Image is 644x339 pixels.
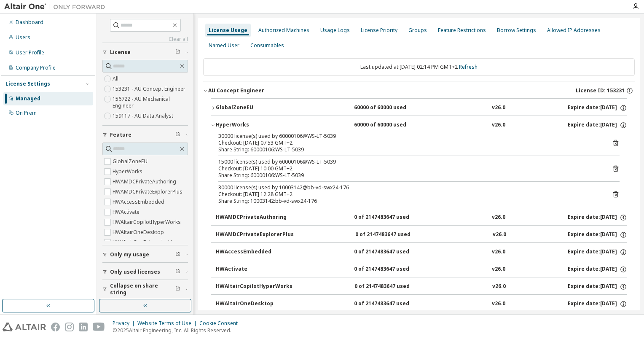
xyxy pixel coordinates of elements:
[250,42,284,49] div: Consumables
[16,19,43,26] div: Dashboard
[175,286,180,293] span: Clear filter
[113,74,120,84] label: All
[216,104,292,112] div: GlobalZoneEU
[218,191,599,198] div: Checkout: [DATE] 12:28 GMT+2
[354,300,430,308] div: 0 of 2147483647 used
[218,146,599,153] div: Share String: 60000106:WS-LT-5039
[216,214,292,221] div: HWAMDCPrivateAuthoring
[218,172,599,179] div: Share String: 60000106:WS-LT-5039
[113,167,144,177] label: HyperWorks
[209,42,239,49] div: Named User
[113,197,166,207] label: HWAccessEmbedded
[199,320,243,327] div: Cookie Consent
[16,110,37,116] div: On Prem
[354,104,430,112] div: 60000 of 60000 used
[216,121,292,129] div: HyperWorks
[137,320,199,327] div: Website Terms of Use
[175,251,180,258] span: Clear filter
[355,231,431,239] div: 0 of 2147483647 used
[216,300,292,308] div: HWAltairOneDesktop
[361,27,397,34] div: License Priority
[216,295,627,313] button: HWAltairOneDesktop0 of 2147483647 usedv26.0Expire date:[DATE]
[218,140,599,146] div: Checkout: [DATE] 07:53 GMT+2
[110,251,149,258] span: Only my usage
[203,81,635,100] button: AU Concept EngineerLicense ID: 153231
[492,214,505,221] div: v26.0
[113,84,187,94] label: 153231 - AU Concept Engineer
[459,63,478,70] a: Refresh
[3,323,46,331] img: altair_logo.svg
[216,266,292,273] div: HWActivate
[113,237,182,248] label: HWAltairOneEnterpriseUser
[203,58,635,76] div: Last updated at: [DATE] 02:14 PM GMT+2
[216,248,292,256] div: HWAccessEmbedded
[16,34,30,41] div: Users
[102,43,188,62] button: License
[216,208,627,227] button: HWAMDCPrivateAuthoring0 of 2147483647 usedv26.0Expire date:[DATE]
[492,300,505,308] div: v26.0
[492,283,506,291] div: v26.0
[497,27,536,34] div: Borrow Settings
[568,231,627,239] div: Expire date: [DATE]
[110,49,131,56] span: License
[5,81,50,87] div: License Settings
[102,280,188,299] button: Collapse on share string
[354,266,430,273] div: 0 of 2147483647 used
[568,283,627,291] div: Expire date: [DATE]
[576,87,625,94] span: License ID: 153231
[216,260,627,279] button: HWActivate0 of 2147483647 usedv26.0Expire date:[DATE]
[113,227,166,237] label: HWAltairOneDesktop
[568,266,627,273] div: Expire date: [DATE]
[113,320,137,327] div: Privacy
[568,300,627,308] div: Expire date: [DATE]
[216,226,627,244] button: HWAMDCPrivateExplorerPlus0 of 2147483647 usedv26.0Expire date:[DATE]
[113,111,175,121] label: 159117 - AU Data Analyst
[110,282,175,296] span: Collapse on share string
[110,132,131,138] span: Feature
[211,99,627,117] button: GlobalZoneEU60000 of 60000 usedv26.0Expire date:[DATE]
[113,187,184,197] label: HWAMDCPrivateExplorerPlus
[113,327,243,334] p: © 2025 Altair Engineering, Inc. All Rights Reserved.
[320,27,350,34] div: Usage Logs
[493,231,506,239] div: v26.0
[208,87,264,94] div: AU Concept Engineer
[113,156,149,167] label: GlobalZoneEU
[218,184,599,191] div: 30000 license(s) used by 10003142@bb-vd-swx24-176
[175,132,180,138] span: Clear filter
[354,121,430,129] div: 60000 of 60000 used
[102,245,188,264] button: Only my usage
[218,165,599,172] div: Checkout: [DATE] 10:00 GMT+2
[218,159,599,165] div: 15000 license(s) used by 60000106@WS-LT-5039
[216,277,627,296] button: HWAltairCopilotHyperWorks0 of 2147483647 usedv26.0Expire date:[DATE]
[216,231,294,239] div: HWAMDCPrivateExplorerPlus
[16,49,44,56] div: User Profile
[102,126,188,144] button: Feature
[209,27,247,34] div: License Usage
[258,27,309,34] div: Authorized Machines
[218,133,599,140] div: 30000 license(s) used by 60000106@WS-LT-5039
[354,283,430,291] div: 0 of 2147483647 used
[79,323,88,331] img: linkedin.svg
[113,217,182,227] label: HWAltairCopilotHyperWorks
[547,27,601,34] div: Allowed IP Addresses
[175,49,180,56] span: Clear filter
[113,207,141,217] label: HWActivate
[102,36,188,43] a: Clear all
[568,214,627,221] div: Expire date: [DATE]
[568,121,627,129] div: Expire date: [DATE]
[492,121,505,129] div: v26.0
[568,248,627,256] div: Expire date: [DATE]
[492,104,505,112] div: v26.0
[492,266,505,273] div: v26.0
[216,243,627,261] button: HWAccessEmbedded0 of 2147483647 usedv26.0Expire date:[DATE]
[51,323,60,331] img: facebook.svg
[110,269,160,275] span: Only used licenses
[65,323,74,331] img: instagram.svg
[16,65,56,71] div: Company Profile
[211,116,627,135] button: HyperWorks60000 of 60000 usedv26.0Expire date:[DATE]
[113,177,178,187] label: HWAMDCPrivateAuthoring
[175,269,180,275] span: Clear filter
[568,104,627,112] div: Expire date: [DATE]
[4,3,110,11] img: Altair One
[216,283,292,291] div: HWAltairCopilotHyperWorks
